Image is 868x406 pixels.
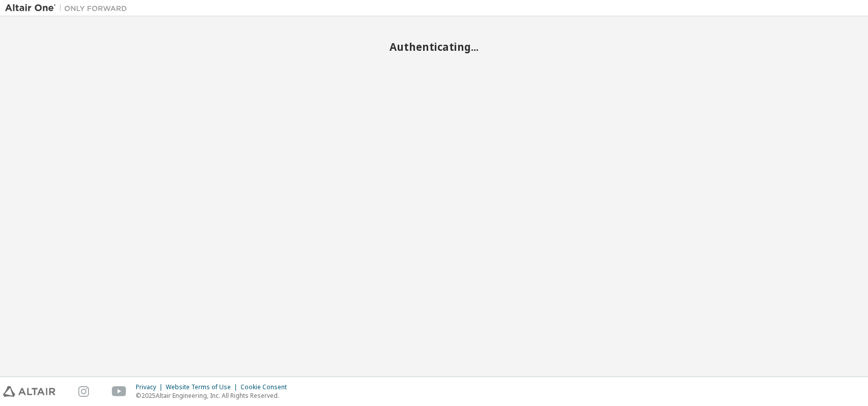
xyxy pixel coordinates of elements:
img: instagram.svg [78,386,89,397]
div: Privacy [136,383,166,391]
img: Altair One [5,3,132,13]
p: © 2025 Altair Engineering, Inc. All Rights Reserved. [136,391,293,400]
div: Website Terms of Use [166,383,241,391]
img: youtube.svg [112,386,127,397]
img: altair_logo.svg [3,386,55,397]
div: Cookie Consent [241,383,293,391]
h2: Authenticating... [5,40,863,53]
